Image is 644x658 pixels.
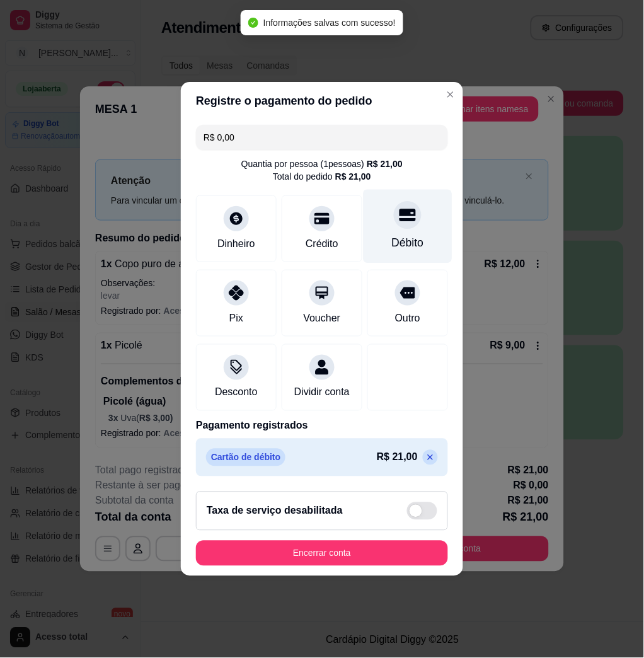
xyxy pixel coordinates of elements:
h2: Taxa de serviço desabilitada [207,504,343,519]
p: R$ 21,00 [377,450,418,465]
div: Total do pedido [273,170,371,183]
div: Dividir conta [294,385,350,400]
input: Ex.: hambúrguer de cordeiro [204,125,440,150]
div: Outro [395,311,420,326]
p: Cartão de débito [206,449,285,466]
span: check-circle [248,18,258,28]
div: Voucher [304,311,341,326]
div: R$ 21,00 [335,170,371,183]
div: Crédito [306,236,338,251]
p: Pagamento registrados [196,418,448,434]
div: R$ 21,00 [367,158,403,170]
div: Débito [392,234,424,251]
span: Informações salvas com sucesso! [263,18,396,28]
div: Pix [229,311,243,326]
button: Encerrar conta [196,541,448,566]
div: Dinheiro [217,236,255,251]
div: Desconto [215,385,258,400]
div: Quantia por pessoa ( 1 pessoas) [241,158,403,170]
button: Close [440,84,461,105]
header: Registre o pagamento do pedido [181,82,463,120]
